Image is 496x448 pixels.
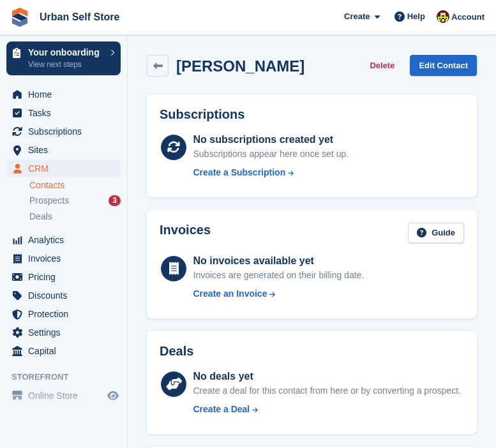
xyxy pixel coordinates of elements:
a: Edit Contact [410,55,477,76]
h2: Subscriptions [160,107,464,122]
span: Subscriptions [28,123,105,140]
div: Create an Invoice [193,287,267,301]
a: menu [6,86,121,103]
div: No invoices available yet [193,253,364,269]
div: Invoices are generated on their billing date. [193,269,364,282]
span: Discounts [28,287,105,304]
span: Analytics [28,231,105,249]
span: Invoices [28,250,105,267]
span: Capital [28,342,105,360]
p: Your onboarding [28,48,104,57]
a: menu [6,160,121,177]
img: Dan Crosland [437,10,449,23]
a: menu [6,268,121,286]
div: 3 [109,195,121,206]
a: Create an Invoice [193,287,364,301]
span: Account [451,11,485,24]
a: Guide [408,223,464,244]
span: Tasks [28,104,105,122]
span: Home [28,86,105,103]
a: menu [6,342,121,360]
a: menu [6,387,121,405]
a: menu [6,305,121,323]
a: menu [6,123,121,140]
a: menu [6,287,121,304]
a: menu [6,104,121,122]
span: CRM [28,160,105,177]
span: Sites [28,141,105,159]
h2: Invoices [160,223,211,244]
a: Urban Self Store [34,6,124,27]
a: menu [6,324,121,341]
a: Deals [29,210,121,223]
div: Create a deal for this contact from here or by converting a prospect. [193,384,461,398]
span: Help [407,10,425,23]
span: Storefront [11,371,127,384]
img: stora-icon-8386f47178a22dfd0bd8f6a31ec36ba5ce8667c1dd55bd0f319d3a0aa187defe.svg [10,8,29,27]
div: Subscriptions appear here once set up. [193,147,349,161]
a: menu [6,231,121,249]
a: menu [6,141,121,159]
span: Settings [28,324,105,341]
p: View next steps [28,59,104,70]
span: Deals [29,211,52,223]
span: Online Store [28,387,105,405]
button: Delete [364,55,400,76]
div: Create a Deal [193,403,250,416]
a: menu [6,250,121,267]
div: Create a Subscription [193,166,286,179]
a: Create a Subscription [193,166,349,179]
a: Prospects 3 [29,194,121,207]
span: Pricing [28,268,105,286]
h2: [PERSON_NAME] [176,57,304,75]
div: No deals yet [193,369,461,384]
div: No subscriptions created yet [193,132,349,147]
a: Create a Deal [193,403,461,416]
span: Protection [28,305,105,323]
span: Prospects [29,195,69,207]
a: Preview store [105,388,121,403]
span: Create [344,10,370,23]
a: Contacts [29,179,121,191]
h2: Deals [160,344,193,359]
a: Your onboarding View next steps [6,41,121,75]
